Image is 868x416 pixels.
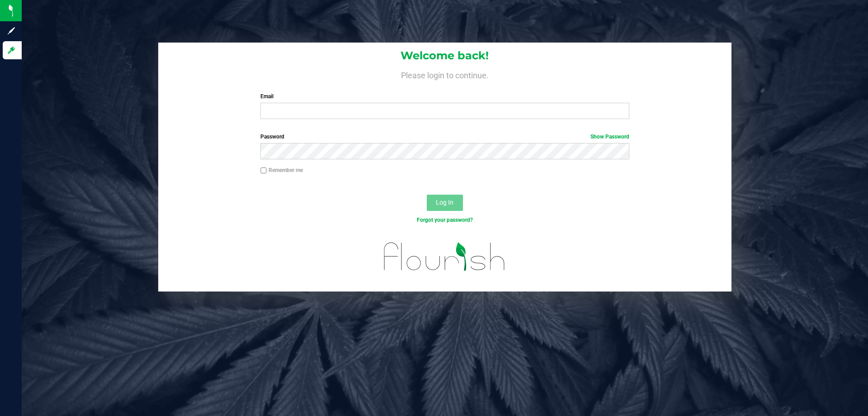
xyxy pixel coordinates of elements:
[417,217,473,223] a: Forgot your password?
[260,166,303,174] label: Remember me
[158,69,731,80] h4: Please login to continue.
[260,134,284,140] span: Password
[260,92,629,100] label: Email
[373,234,516,280] img: flourish_logo.svg
[260,167,267,174] input: Remember me
[7,26,16,35] inline-svg: Sign up
[436,199,453,206] span: Log In
[7,46,16,55] inline-svg: Log in
[590,134,629,140] a: Show Password
[427,195,463,211] button: Log In
[158,50,731,62] h1: Welcome back!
